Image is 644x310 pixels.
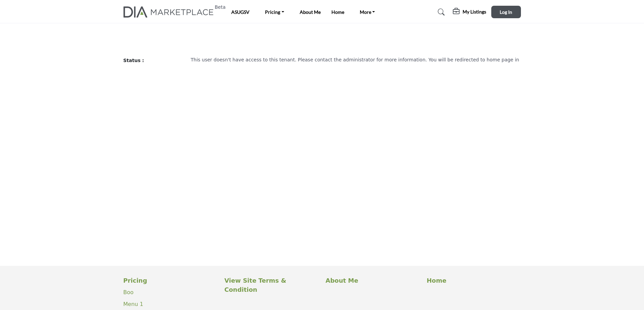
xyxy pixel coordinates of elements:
[500,9,512,15] span: Log In
[120,57,187,67] dt: Status :
[300,9,321,15] a: About Me
[123,6,217,18] img: Site Logo
[331,9,344,15] a: Home
[231,9,250,15] a: ASUGSV
[225,276,319,294] a: View Site Terms & Condition
[427,276,521,285] a: Home
[123,301,143,307] a: Menu 1
[326,276,420,285] a: About Me
[215,4,226,10] h6: Beta
[453,8,486,16] div: My Listings
[123,276,217,285] a: Pricing
[123,6,217,18] a: Beta
[431,7,449,18] a: Search
[463,9,486,15] h5: My Listings
[260,7,289,17] a: Pricing
[491,6,521,18] button: Log In
[355,7,380,17] a: More
[123,289,134,295] a: Boo
[191,57,521,63] h6: This user doesn't have access to this tenant. Please contact the administrator for more informati...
